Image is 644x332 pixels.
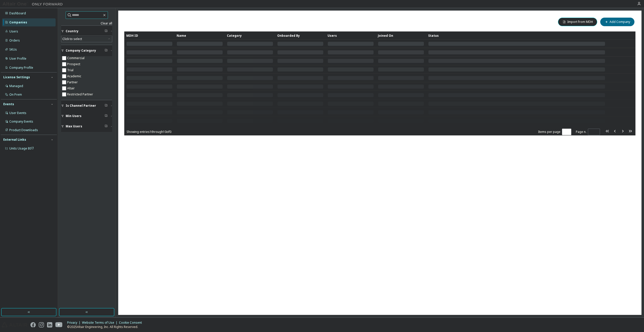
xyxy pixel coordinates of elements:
div: Users [328,31,374,40]
button: Is Channel Partner [61,100,112,111]
div: Category [227,31,273,40]
span: Clear filter [105,114,108,118]
div: Status [428,31,605,40]
img: youtube.svg [55,322,63,327]
div: Company Profile [9,66,33,70]
button: Max Users [61,121,112,132]
label: Altair [67,85,76,91]
span: Clear filter [105,29,108,33]
span: Is Channel Partner [66,104,96,108]
div: Cookie Consent [119,321,145,325]
p: © 2025 Altair Engineering, Inc. All Rights Reserved. [67,325,145,329]
span: Max Users [66,124,82,128]
div: Privacy [67,321,82,325]
button: 10 [563,130,570,134]
span: Companies (0) [124,18,159,25]
img: linkedin.svg [47,322,52,327]
a: Clear all [61,21,112,25]
span: Page n. [576,129,600,135]
div: Dashboard [9,11,26,15]
div: On Prem [9,93,22,97]
span: Company Category [66,49,96,53]
div: Events [3,102,14,106]
img: altair_logo.svg [2,322,27,327]
img: Altair One [3,2,65,7]
div: Managed [9,84,23,88]
button: Company Category [61,45,112,56]
span: Min Users [66,114,82,118]
div: Click to select [62,37,82,41]
div: External Links [3,138,26,142]
div: User Profile [9,57,26,61]
span: Items per page [538,129,571,135]
img: facebook.svg [30,322,36,327]
div: Product Downloads [9,128,38,132]
span: Clear filter [105,124,108,128]
label: Trial [67,67,74,73]
span: Showing entries 1 through 10 of 0 [127,130,171,134]
button: Import from MDH [558,18,597,26]
div: Company Events [9,120,33,124]
img: instagram.svg [39,322,44,327]
div: SKUs [9,48,17,52]
button: Add Company [600,18,634,26]
span: Clear filter [105,104,108,108]
label: Partner [67,79,79,85]
span: Units Usage BI [9,146,34,151]
div: Onboarded By [277,31,324,40]
div: License Settings [3,75,30,79]
div: MDH ID [126,31,173,40]
div: Orders [9,39,20,43]
span: Clear filter [105,49,108,53]
label: Commercial [67,55,86,61]
div: Click to select [61,36,112,42]
div: Companies [9,20,27,24]
div: Joined On [378,31,424,40]
label: Prospect [67,61,81,67]
div: Name [177,31,223,40]
span: Country [66,29,78,33]
div: User Events [9,111,26,115]
div: Users [9,29,18,33]
label: Academic [67,73,82,79]
button: Country [61,26,112,37]
button: Min Users [61,110,112,122]
label: Restricted Partner [67,91,94,97]
div: Website Terms of Use [82,321,119,325]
